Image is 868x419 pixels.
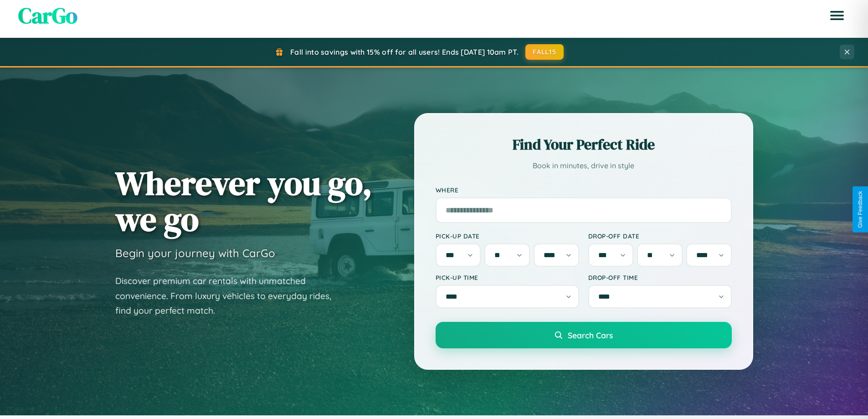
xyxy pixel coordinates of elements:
p: Discover premium car rentals with unmatched convenience. From luxury vehicles to everyday rides, ... [115,274,343,318]
label: Drop-off Time [588,274,732,281]
label: Pick-up Date [436,232,579,240]
label: Where [436,186,732,194]
label: Pick-up Time [436,274,579,281]
span: CarGo [18,0,77,31]
h1: Wherever you go, we go [115,165,372,237]
p: Book in minutes, drive in style [436,159,732,172]
label: Drop-off Date [588,232,732,240]
button: Search Cars [436,322,732,348]
span: Fall into savings with 15% off for all users! Ends [DATE] 10am PT. [290,47,519,57]
span: Search Cars [568,330,613,340]
button: FALL15 [525,44,564,60]
h2: Find Your Perfect Ride [436,134,732,155]
button: Open menu [824,3,850,28]
h3: Begin your journey with CarGo [115,246,275,260]
div: Give Feedback [857,191,863,228]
